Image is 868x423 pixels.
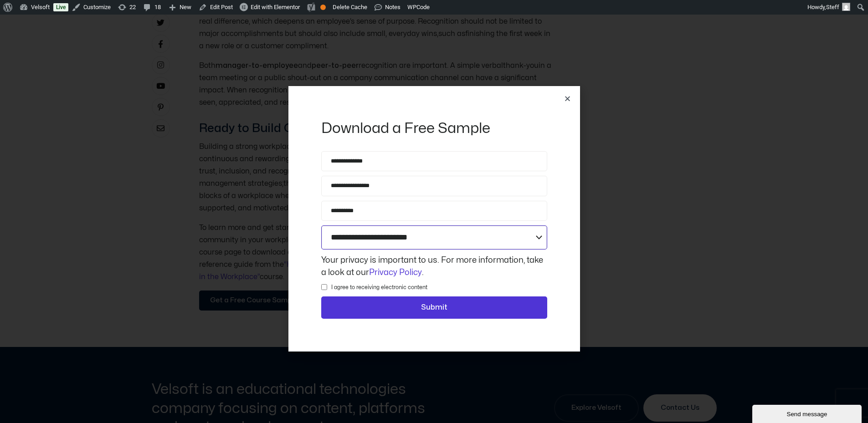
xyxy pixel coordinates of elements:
[321,296,547,319] button: Submit
[369,269,422,276] a: Privacy Policy
[319,254,550,279] div: Your privacy is important to us. For more information, take a look at our .
[320,5,326,10] div: OK
[826,4,839,10] span: Steff
[752,403,863,423] iframe: chat widget
[421,302,447,314] span: Submit
[331,283,427,291] label: I agree to receiving electronic content
[53,3,68,11] a: Live
[564,95,571,102] a: Close
[321,119,547,138] h2: Download a Free Sample
[251,4,300,10] span: Edit with Elementor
